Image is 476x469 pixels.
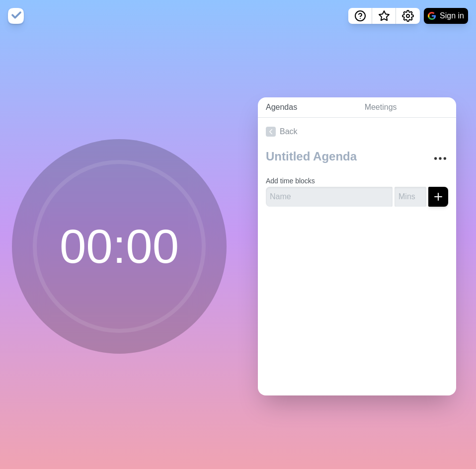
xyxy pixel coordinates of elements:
button: Sign in [424,8,468,24]
label: Add time blocks [266,177,315,185]
img: timeblocks logo [8,8,24,24]
input: Name [266,187,393,207]
input: Mins [395,187,426,207]
button: Settings [396,8,420,24]
button: What’s new [372,8,396,24]
button: More [430,149,450,168]
a: Meetings [357,97,456,118]
a: Back [258,118,456,146]
button: Help [348,8,372,24]
img: google logo [428,12,436,20]
a: Agendas [258,97,357,118]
